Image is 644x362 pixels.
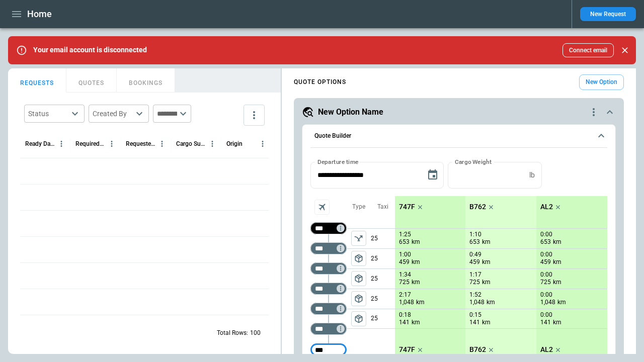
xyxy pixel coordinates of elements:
span: Type of sector [351,251,366,266]
p: km [553,258,561,266]
p: Taxi [377,203,388,211]
span: Type of sector [351,231,366,246]
p: 1,048 [469,298,485,307]
p: 1:25 [399,231,411,238]
p: km [553,318,561,327]
p: 0:00 [540,291,552,299]
div: Not found [310,222,347,234]
p: km [412,238,420,246]
h6: Quote Builder [314,133,351,139]
p: Total Rows: [217,329,248,337]
p: 653 [469,238,480,246]
button: left aligned [351,231,366,246]
p: 141 [540,318,551,327]
p: lb [529,171,535,179]
p: 1,048 [399,298,414,307]
label: Cargo Weight [455,157,492,166]
p: 25 [371,269,395,289]
div: Requested Route [126,140,155,147]
div: quote-option-actions [588,106,600,118]
p: km [482,238,491,246]
button: QUOTES [66,68,117,93]
p: 725 [540,278,551,287]
p: 0:18 [399,311,411,319]
p: 653 [540,238,551,246]
span: Type of sector [351,291,366,306]
div: dismiss [618,39,632,61]
p: 25 [371,249,395,268]
span: package_2 [354,253,364,263]
p: 0:00 [540,271,552,279]
p: 1:34 [399,271,411,279]
button: New Option Namequote-option-actions [302,106,616,118]
label: Departure time [317,157,359,166]
p: 459 [540,258,551,266]
p: 0:15 [469,311,481,319]
p: km [487,298,495,307]
p: 725 [469,278,480,287]
span: Type of sector [351,271,366,286]
div: Too short [310,303,347,315]
h5: New Option Name [318,107,383,118]
button: New Request [580,7,636,21]
p: km [482,278,491,287]
p: km [553,278,561,287]
p: 459 [469,258,480,266]
div: Cargo Summary [176,140,206,147]
button: BOOKINGS [117,68,175,93]
p: 25 [371,289,395,309]
button: Requested Route column menu [155,137,169,150]
p: 459 [399,258,410,266]
p: km [416,298,425,307]
p: 141 [399,318,410,327]
div: Status [28,109,68,119]
div: Required Date & Time (UTC) [75,140,105,147]
button: Quote Builder [310,125,607,148]
h4: QUOTE OPTIONS [294,80,346,84]
div: Not found [310,344,347,356]
button: left aligned [351,311,366,326]
button: left aligned [351,271,366,286]
button: Ready Date & Time (UTC) column menu [55,137,68,150]
p: 1,048 [540,298,555,307]
p: km [412,318,420,327]
div: Too short [310,242,347,254]
p: 0:00 [540,251,552,258]
p: 25 [371,229,395,248]
p: 747F [399,345,415,354]
div: Created By [93,109,133,119]
button: Required Date & Time (UTC) column menu [105,137,118,150]
span: package_2 [354,314,364,324]
button: REQUESTS [8,68,66,93]
p: 141 [469,318,480,327]
p: 0:00 [540,231,552,238]
p: 0:49 [469,251,481,258]
button: left aligned [351,291,366,306]
p: 0:00 [540,311,552,319]
p: 25 [371,309,395,328]
div: Origin [226,140,243,147]
p: B762 [469,203,486,211]
span: Aircraft selection [314,200,330,215]
span: package_2 [354,274,364,284]
p: B762 [469,345,486,354]
p: 1:17 [469,271,481,279]
h1: Home [27,8,52,20]
div: Too short [310,262,347,275]
p: km [412,258,420,266]
p: 1:10 [469,231,481,238]
button: Connect email [562,43,614,57]
p: AL2 [540,345,553,354]
p: 653 [399,238,410,246]
button: left aligned [351,251,366,266]
p: 725 [399,278,410,287]
p: 2:17 [399,291,411,299]
p: 100 [250,329,261,337]
p: 1:52 [469,291,481,299]
p: 1:00 [399,251,411,258]
p: Your email account is disconnected [33,46,147,54]
div: Too short [310,323,347,335]
p: 747F [399,203,415,211]
p: km [482,318,491,327]
p: km [557,298,566,307]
